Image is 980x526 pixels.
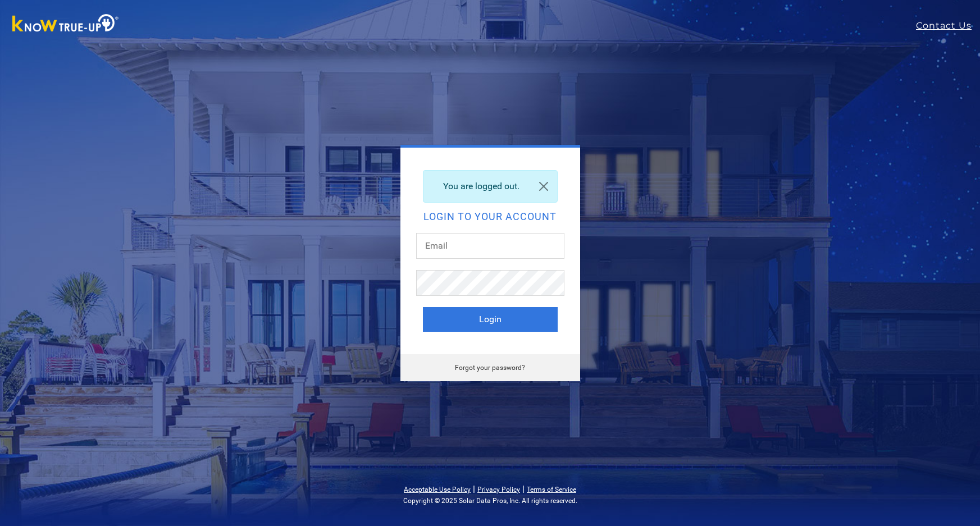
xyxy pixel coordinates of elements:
span: | [473,483,475,494]
img: Know True-Up [7,12,125,37]
a: Terms of Service [527,486,576,493]
input: Email [416,233,564,259]
span: | [522,483,525,494]
a: Close [530,171,557,202]
h2: Login to your account [423,212,558,222]
a: Acceptable Use Policy [404,486,471,493]
a: Privacy Policy [477,486,520,493]
a: Contact Us [916,19,980,33]
div: You are logged out. [423,170,558,203]
a: Forgot your password? [455,364,525,372]
button: Login [423,307,558,332]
